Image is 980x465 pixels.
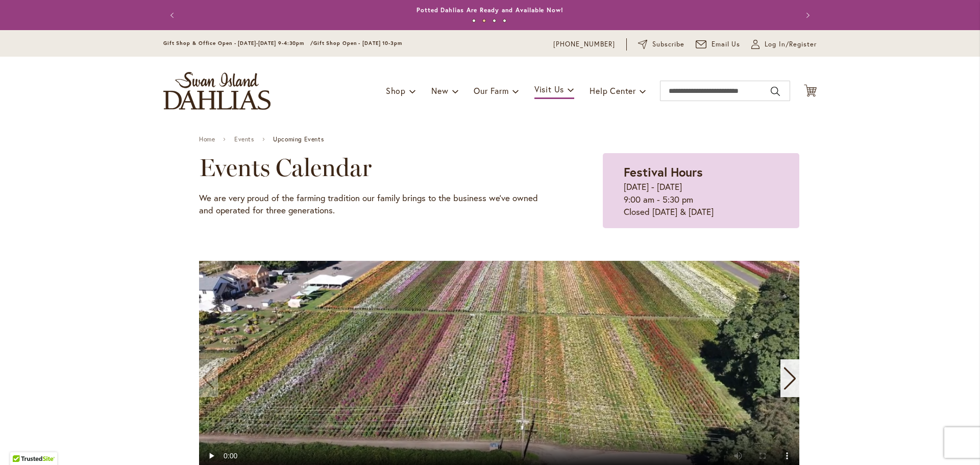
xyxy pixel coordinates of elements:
[8,429,36,457] iframe: Launch Accessibility Center
[313,40,402,46] span: Gift Shop Open - [DATE] 10-3pm
[234,136,254,143] a: Events
[553,39,615,50] a: [PHONE_NUMBER]
[696,39,741,50] a: Email Us
[712,39,741,50] span: Email Us
[163,72,271,110] a: store logo
[652,39,684,50] span: Subscribe
[199,153,552,182] h2: Events Calendar
[503,19,506,22] button: 4 of 4
[796,5,817,26] button: Next
[751,39,817,50] a: Log In/Register
[273,136,324,143] span: Upcoming Events
[624,164,703,180] strong: Festival Hours
[474,85,508,96] span: Our Farm
[534,84,564,94] span: Visit Us
[199,136,215,143] a: Home
[163,5,184,26] button: Previous
[163,40,313,46] span: Gift Shop & Office Open - [DATE]-[DATE] 9-4:30pm /
[765,39,817,50] span: Log In/Register
[431,85,448,96] span: New
[472,19,476,22] button: 1 of 4
[416,6,563,14] a: Potted Dahlias Are Ready and Available Now!
[590,85,636,96] span: Help Center
[386,85,406,96] span: Shop
[482,19,486,22] button: 2 of 4
[493,19,496,22] button: 3 of 4
[624,181,778,218] p: [DATE] - [DATE] 9:00 am - 5:30 pm Closed [DATE] & [DATE]
[638,39,684,50] a: Subscribe
[199,192,552,217] p: We are very proud of the farming tradition our family brings to the business we've owned and oper...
